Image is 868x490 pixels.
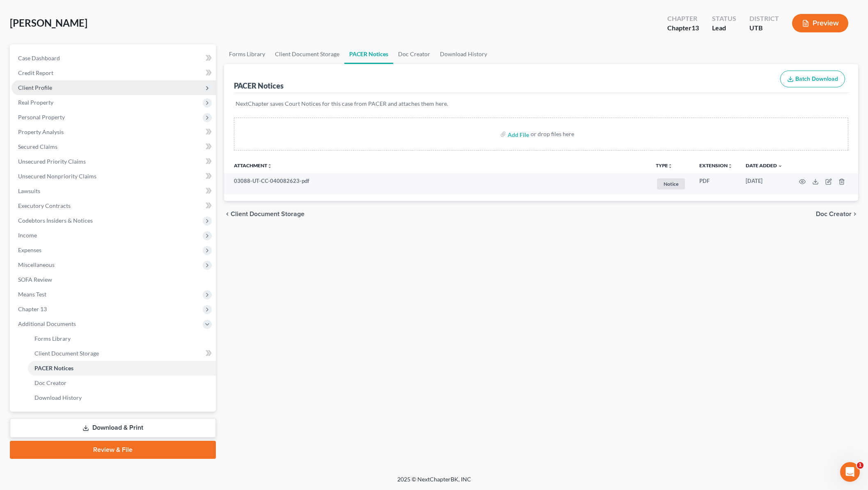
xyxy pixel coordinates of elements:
i: chevron_left [224,211,231,217]
a: Unsecured Priority Claims [11,154,216,169]
a: Forms Library [224,44,270,64]
a: Extensionunfold_more [699,162,733,169]
button: Doc Creator chevron_right [816,211,858,217]
a: Attachmentunfold_more [234,162,272,169]
div: District [749,14,779,23]
span: Miscellaneous [18,261,55,268]
span: Client Profile [18,84,52,91]
div: UTB [749,23,779,33]
span: [PERSON_NAME] [10,17,87,29]
a: Secured Claims [11,139,216,154]
span: Download History [34,394,82,401]
a: SOFA Review [11,272,216,287]
span: PACER Notices [34,365,73,371]
a: Date Added expand_more [746,162,783,169]
a: Credit Report [11,66,216,80]
td: 03088-UT-CC-040082623-pdf [224,173,649,194]
a: PACER Notices [28,361,216,376]
span: Batch Download [795,75,838,82]
i: expand_more [778,164,783,169]
a: Doc Creator [393,44,435,64]
span: Executory Contracts [18,202,71,209]
td: [DATE] [739,173,789,194]
span: Secured Claims [18,143,57,150]
a: Client Document Storage [270,44,344,64]
span: Means Test [18,291,46,298]
a: PACER Notices [344,44,393,64]
a: Download & Print [10,418,216,438]
div: Chapter [667,23,699,33]
p: NextChapter saves Court Notices for this case from PACER and attaches them here. [236,100,847,108]
a: Review & File [10,441,216,459]
span: Client Document Storage [34,350,99,357]
span: Notice [657,178,685,189]
a: Lawsuits [11,184,216,198]
a: Unsecured Nonpriority Claims [11,169,216,184]
td: PDF [693,173,739,194]
a: Notice [656,177,686,191]
span: Doc Creator [34,379,66,386]
span: Codebtors Insiders & Notices [18,217,93,224]
span: Credit Report [18,69,53,76]
span: Case Dashboard [18,55,60,62]
span: Additional Documents [18,320,76,327]
i: unfold_more [267,164,272,169]
button: TYPEunfold_more [656,163,673,169]
a: Download History [28,390,216,405]
a: Executory Contracts [11,198,216,213]
span: Expenses [18,246,41,253]
span: 1 [857,462,863,469]
a: Forms Library [28,331,216,346]
a: Download History [435,44,492,64]
span: Doc Creator [816,211,852,217]
span: 13 [692,24,699,32]
a: Client Document Storage [28,346,216,361]
span: Chapter 13 [18,305,47,312]
i: unfold_more [728,164,733,169]
button: Batch Download [780,71,845,88]
span: Unsecured Priority Claims [18,158,86,165]
iframe: Intercom live chat [840,462,860,482]
a: Doc Creator [28,376,216,390]
span: Forms Library [34,335,71,342]
div: Lead [712,23,736,33]
div: 2025 © NextChapterBK, INC [200,475,668,490]
div: or drop files here [531,130,574,138]
span: Unsecured Nonpriority Claims [18,173,96,180]
div: PACER Notices [234,81,284,91]
div: Chapter [667,14,699,23]
i: unfold_more [668,164,673,169]
button: chevron_left Client Document Storage [224,211,305,217]
span: SOFA Review [18,276,52,283]
a: Property Analysis [11,125,216,139]
span: Property Analysis [18,128,64,135]
span: Lawsuits [18,187,40,194]
div: Status [712,14,736,23]
i: chevron_right [852,211,858,217]
span: Client Document Storage [231,211,305,217]
span: Income [18,232,37,239]
a: Case Dashboard [11,51,216,66]
button: Preview [792,14,848,32]
span: Real Property [18,99,53,106]
span: Personal Property [18,114,65,121]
